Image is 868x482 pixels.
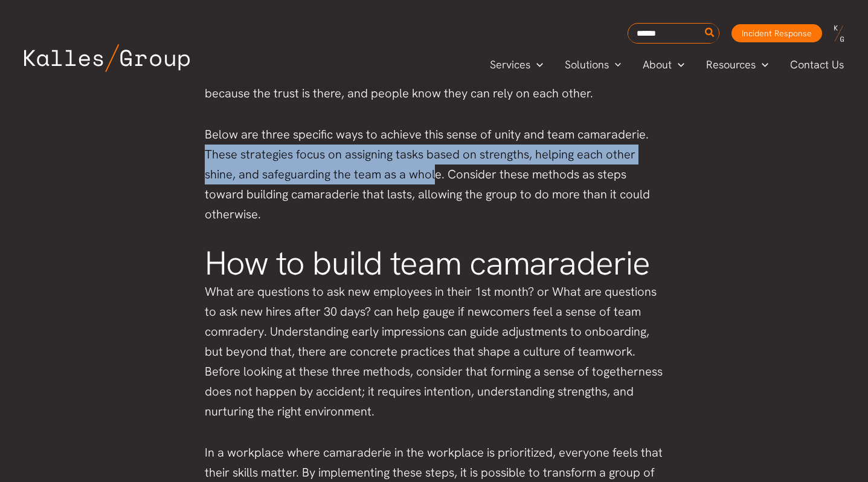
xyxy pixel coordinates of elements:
[565,56,609,74] span: Solutions
[205,246,664,282] h2: How to build team camaraderie
[790,56,844,74] span: Contact Us
[632,56,695,74] a: AboutMenu Toggle
[609,56,622,74] span: Menu Toggle
[643,56,672,74] span: About
[779,56,856,74] a: Contact Us
[205,282,664,422] p: What are questions to ask new employees in their 1st month? or What are questions to ask new hire...
[695,56,779,74] a: ResourcesMenu Toggle
[479,56,554,74] a: ServicesMenu Toggle
[731,24,822,42] a: Incident Response
[672,56,684,74] span: Menu Toggle
[530,56,543,74] span: Menu Toggle
[205,125,664,224] p: Below are three specific ways to achieve this sense of unity and team camaraderie. These strategi...
[702,24,718,43] button: Search
[479,54,856,74] nav: Primary Site Navigation
[490,56,530,74] span: Services
[756,56,768,74] span: Menu Toggle
[554,56,632,74] a: SolutionsMenu Toggle
[24,44,190,72] img: Kalles Group
[706,56,756,74] span: Resources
